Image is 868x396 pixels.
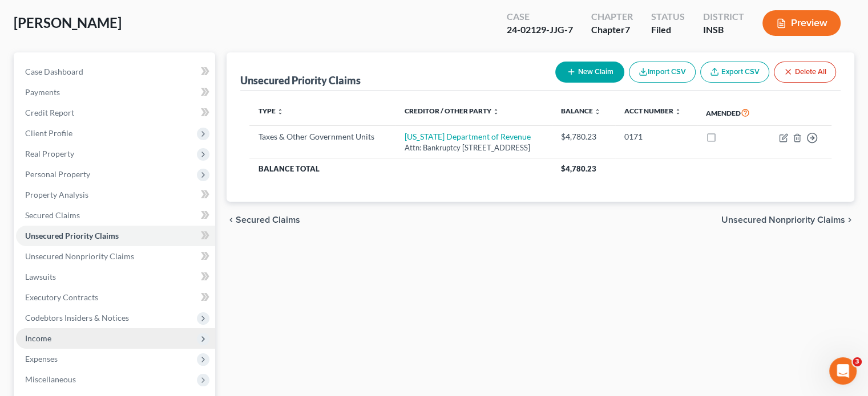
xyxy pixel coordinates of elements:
span: Unsecured Nonpriority Claims [25,251,134,261]
button: Import CSV [629,62,696,83]
a: Credit Report [16,103,215,123]
a: [US_STATE] Department of Revenue [404,132,530,141]
button: Unsecured Nonpriority Claims chevron_right [721,215,854,224]
span: Unsecured Priority Claims [25,231,119,240]
span: [PERSON_NAME] [14,14,122,31]
span: $4,780.23 [561,164,596,173]
a: Balance unfold_more [561,107,601,115]
span: Secured Claims [25,210,80,220]
div: Chapter [591,23,633,36]
span: Personal Property [25,169,90,179]
span: Expenses [25,354,58,364]
div: INSB [703,23,744,36]
div: $4,780.23 [561,131,606,142]
a: Unsecured Priority Claims [16,226,215,246]
div: Chapter [591,10,633,23]
span: Real Property [25,149,74,158]
div: Unsecured Priority Claims [240,74,361,87]
span: Case Dashboard [25,67,83,76]
a: Secured Claims [16,205,215,226]
button: chevron_left Secured Claims [227,215,300,224]
span: Credit Report [25,108,74,117]
span: Client Profile [25,128,72,138]
button: Delete All [774,62,836,83]
iframe: Intercom live chat [829,357,857,385]
th: Balance Total [249,158,552,179]
span: Secured Claims [236,215,300,224]
a: Case Dashboard [16,62,215,82]
a: Creditor / Other Party unfold_more [404,107,499,115]
span: Codebtors Insiders & Notices [25,313,129,322]
span: Executory Contracts [25,292,98,302]
span: Unsecured Nonpriority Claims [721,215,845,224]
a: Executory Contracts [16,287,215,308]
span: 3 [853,357,862,366]
a: Property Analysis [16,185,215,205]
div: Status [651,10,685,23]
span: Income [25,333,51,343]
div: District [703,10,744,23]
i: unfold_more [277,108,284,115]
a: Payments [16,82,215,103]
button: Preview [762,10,841,36]
a: Unsecured Nonpriority Claims [16,246,215,267]
a: Lawsuits [16,267,215,287]
span: Property Analysis [25,190,88,199]
div: Attn: Bankruptcy [STREET_ADDRESS] [404,142,543,153]
span: 7 [625,24,630,35]
span: Payments [25,87,60,97]
i: unfold_more [594,108,601,115]
span: Lawsuits [25,272,56,281]
div: 0171 [624,131,688,142]
a: Export CSV [700,62,769,83]
button: New Claim [555,62,624,83]
th: Amended [697,100,764,126]
i: chevron_left [227,215,236,224]
i: unfold_more [675,108,681,115]
div: Taxes & Other Government Units [259,131,386,142]
i: unfold_more [492,108,499,115]
div: Filed [651,23,685,36]
span: Miscellaneous [25,374,76,384]
div: Case [507,10,573,23]
a: Acct Number unfold_more [624,107,681,115]
a: Type unfold_more [259,107,284,115]
i: chevron_right [845,215,854,224]
div: 24-02129-JJG-7 [507,23,573,36]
